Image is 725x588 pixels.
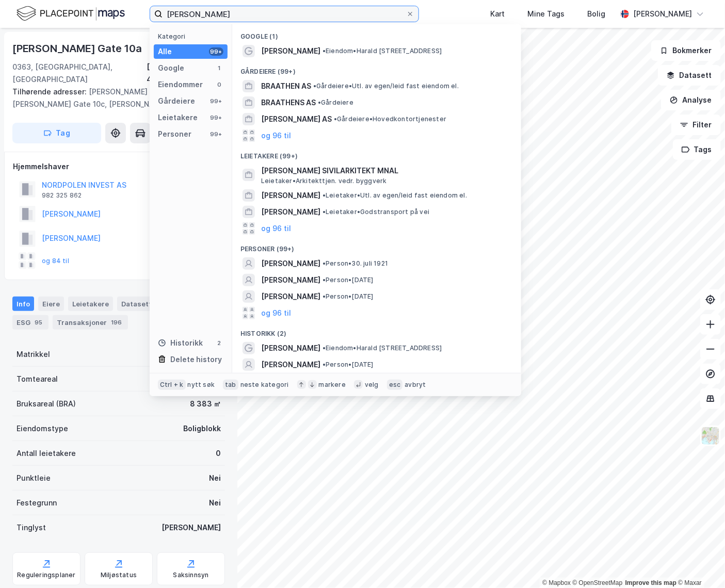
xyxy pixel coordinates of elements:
span: BRAATHEN AS [261,80,311,92]
div: markere [319,381,346,389]
div: [PERSON_NAME] Gate 10a [12,40,144,57]
div: Gårdeiere [158,95,195,107]
div: Datasett [117,297,156,311]
div: Personer (99+) [232,237,521,255]
span: • [323,191,326,199]
div: Eiere [38,297,64,311]
div: 1 [215,64,223,72]
span: [PERSON_NAME] [261,358,320,371]
button: og 96 til [261,129,291,142]
div: 2 [215,339,223,347]
button: Datasett [658,65,721,86]
div: 99+ [209,97,223,105]
span: [PERSON_NAME] [261,45,320,57]
div: Antall leietakere [17,447,76,460]
span: [PERSON_NAME] [261,342,320,354]
span: • [323,344,326,352]
span: • [323,208,326,216]
div: Mine Tags [527,8,565,20]
a: Mapbox [542,579,571,586]
span: • [334,115,337,123]
div: 196 [109,317,124,328]
div: Festegrunn [17,497,57,509]
span: • [323,292,326,300]
span: • [323,259,326,267]
img: Z [701,426,720,446]
span: Eiendom • Harald [STREET_ADDRESS] [323,47,442,55]
div: Punktleie [17,472,51,484]
button: og 96 til [261,307,291,319]
div: Info [12,297,34,311]
div: 0363, [GEOGRAPHIC_DATA], [GEOGRAPHIC_DATA] [12,61,147,86]
div: esc [387,380,403,390]
div: 982 325 862 [42,191,82,200]
span: Leietaker • Godstransport på vei [323,208,429,216]
div: neste kategori [240,381,289,389]
div: Transaksjoner [53,315,128,330]
div: Leietakere [68,297,113,311]
div: 99+ [209,130,223,138]
div: Personer [158,128,191,140]
span: Leietaker • Utl. av egen/leid fast eiendom el. [323,191,467,200]
div: 0 [216,447,221,460]
span: [PERSON_NAME] SIVILARKITEKT MNAL [261,165,509,177]
div: Eiendommer [158,78,203,91]
span: Person • [DATE] [323,361,374,369]
div: Matrikkel [17,348,50,361]
span: [PERSON_NAME] [261,290,320,303]
a: Improve this map [625,579,676,586]
span: [PERSON_NAME] [261,257,320,270]
button: Tag [12,123,101,143]
span: Person • [DATE] [323,276,374,284]
span: [PERSON_NAME] [261,206,320,218]
span: [PERSON_NAME] [261,274,320,286]
div: Delete history [170,353,222,366]
span: • [323,361,326,368]
div: Eiendomstype [17,422,68,435]
div: Nei [209,497,221,509]
div: Historikk [158,337,203,349]
span: Gårdeiere • Hovedkontortjenester [334,115,446,123]
div: Tomteareal [17,373,58,385]
button: Bokmerker [651,40,721,61]
div: 0 [215,80,223,89]
div: [PERSON_NAME] [633,8,692,20]
div: Kategori [158,32,228,40]
div: [GEOGRAPHIC_DATA], 46/11 [147,61,225,86]
a: OpenStreetMap [573,579,623,586]
span: [PERSON_NAME] AS [261,113,332,125]
div: Ctrl + k [158,380,186,390]
div: Historikk (2) [232,321,521,340]
span: Person • [DATE] [323,292,374,301]
button: og 96 til [261,222,291,235]
div: nytt søk [188,381,215,389]
div: 99+ [209,47,223,56]
span: • [323,47,326,55]
img: logo.f888ab2527a4732fd821a326f86c7f29.svg [17,5,125,23]
div: Google [158,62,184,74]
div: ESG [12,315,49,330]
span: Leietaker • Arkitekttjen. vedr. byggverk [261,177,387,185]
input: Søk på adresse, matrikkel, gårdeiere, leietakere eller personer [163,6,406,22]
button: Filter [671,115,721,135]
button: Tags [673,139,721,160]
span: • [323,276,326,284]
div: Tinglyst [17,521,46,534]
div: Nei [209,472,221,484]
div: Chat Widget [673,538,725,588]
div: 95 [33,317,44,328]
span: Gårdeiere [318,99,353,107]
span: Eiendom • Harald [STREET_ADDRESS] [323,344,442,352]
span: Person • 30. juli 1921 [323,259,388,268]
div: Bolig [587,8,605,20]
div: 99+ [209,113,223,122]
div: tab [223,380,238,390]
div: avbryt [405,381,426,389]
div: Google (1) [232,24,521,43]
div: Saksinnsyn [173,571,209,579]
div: [PERSON_NAME] Gate 10b, [PERSON_NAME] Gate 10c, [PERSON_NAME] Gate 10d [12,86,217,110]
button: Analyse [661,90,721,110]
div: Gårdeiere (99+) [232,59,521,78]
div: Reguleringsplaner [17,571,75,579]
div: Boligblokk [183,422,221,435]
